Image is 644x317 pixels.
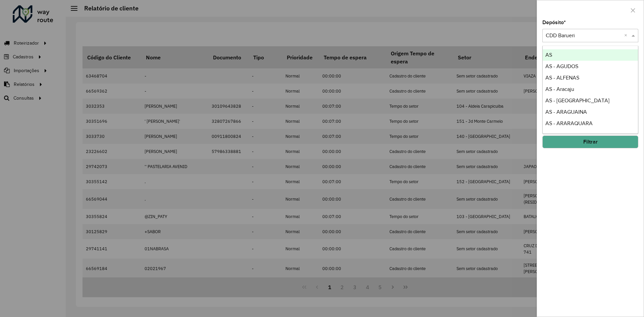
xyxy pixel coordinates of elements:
[624,32,630,40] span: Clear all
[545,120,593,126] span: AS - ARARAQUARA
[545,52,552,58] span: AS
[545,75,579,81] span: AS - ALFENAS
[545,86,574,92] span: AS - Aracaju
[542,18,566,27] label: Depósito
[542,46,638,134] ng-dropdown-panel: Options list
[545,63,578,69] span: AS - AGUDOS
[542,136,638,148] button: Filtrar
[545,98,609,103] span: AS - [GEOGRAPHIC_DATA]
[545,109,587,115] span: AS - ARAGUAINA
